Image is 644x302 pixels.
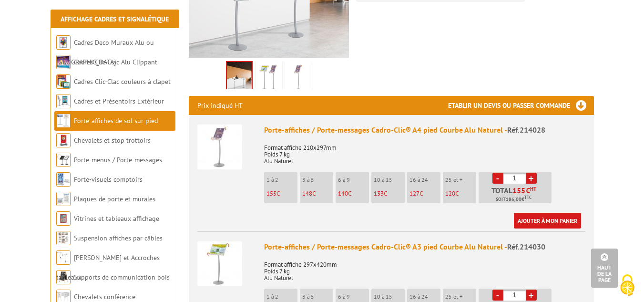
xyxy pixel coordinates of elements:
[512,187,526,194] span: 155
[338,189,348,198] span: 140
[526,173,537,184] a: +
[74,175,143,184] a: Porte-visuels comptoirs
[506,196,521,203] span: 186,00
[227,62,252,92] img: porte_message_cadro_clic_a4_courbe_alu_naturel_214030_214028_mise_en_scene_web.jpg
[481,187,552,203] p: Total
[56,35,71,50] img: Cadres Deco Muraux Alu ou Bois
[74,214,159,223] a: Vitrines et tableaux affichage
[56,74,71,89] img: Cadres Clic-Clac couleurs à clapet
[445,189,455,198] span: 120
[611,270,644,302] button: Cookies (fenêtre modale)
[507,125,545,135] span: Réf.214028
[374,177,405,183] p: 10 à 15
[74,136,151,145] a: Chevalets et stop trottoirs
[409,190,440,197] p: €
[74,97,164,105] a: Cadres et Présentoirs Extérieur
[526,290,537,301] a: +
[74,292,135,301] a: Chevalets conférence
[74,195,155,203] a: Plaques de porte et murales
[266,177,297,183] p: 1 à 2
[264,255,585,281] p: Format affiche 297x420mm Poids 7 kg Alu Naturel
[492,290,503,301] a: -
[56,133,71,147] img: Chevalets et stop trottoirs
[74,234,163,242] a: Suspension affiches par câbles
[615,273,639,297] img: Cookies (fenêtre modale)
[492,173,503,184] a: -
[530,186,536,192] sup: HT
[374,190,405,197] p: €
[266,293,297,300] p: 1 à 2
[197,241,242,286] img: Porte-affiches / Porte-messages Cadro-Clic® A3 pied Courbe Alu Naturel
[74,273,170,281] a: Supports de communication bois
[302,293,333,300] p: 3 à 5
[409,189,419,198] span: 127
[374,189,384,198] span: 133
[338,177,369,183] p: 6 à 9
[74,58,157,66] a: Cadres Clic-Clac Alu Clippant
[264,241,585,252] div: Porte-affiches / Porte-messages Cadro-Clic® A3 pied Courbe Alu Naturel -
[197,96,243,115] p: Prix indiqué HT
[74,156,162,164] a: Porte-menus / Porte-messages
[445,190,476,197] p: €
[264,125,585,135] div: Porte-affiches / Porte-messages Cadro-Clic® A4 pied Courbe Alu Naturel -
[56,253,160,281] a: [PERSON_NAME] et Accroches tableaux
[56,172,71,187] img: Porte-visuels comptoirs
[448,96,594,115] h3: Etablir un devis ou passer commande
[264,138,585,165] p: Format affiche 210x297mm Poids 7 kg Alu Naturel
[302,177,333,183] p: 3 à 5
[56,211,71,226] img: Vitrines et tableaux affichage
[56,250,71,265] img: Cimaises et Accroches tableaux
[445,293,476,300] p: 25 et +
[338,190,369,197] p: €
[526,187,530,194] span: €
[591,249,618,288] a: Haut de la page
[507,242,545,251] span: Réf.214030
[374,293,405,300] p: 10 à 15
[338,293,369,300] p: 6 à 9
[56,94,71,108] img: Cadres et Présentoirs Extérieur
[257,63,280,93] img: porte_message_cadro_clic_a4_courbe_alu_naturel_214030_214028_fleche.jpg
[409,293,440,300] p: 16 à 24
[74,77,171,86] a: Cadres Clic-Clac couleurs à clapet
[56,231,71,245] img: Suspension affiches par câbles
[514,213,581,229] a: Ajouter à mon panier
[56,192,71,206] img: Plaques de porte et murales
[287,63,310,93] img: porte_message_cadro_clic_a3_courbe_alu_naturel_214030_fleche.jpg
[61,15,169,23] a: Affichage Cadres et Signalétique
[445,177,476,183] p: 25 et +
[197,125,242,169] img: Porte-affiches / Porte-messages Cadro-Clic® A4 pied Courbe Alu Naturel
[524,195,532,200] sup: TTC
[56,38,154,66] a: Cadres Deco Muraux Alu ou [GEOGRAPHIC_DATA]
[302,189,312,198] span: 148
[74,116,158,125] a: Porte-affiches de sol sur pied
[409,177,440,183] p: 16 à 24
[496,196,532,203] span: Soit €
[302,190,333,197] p: €
[266,189,276,198] span: 155
[56,114,71,128] img: Porte-affiches de sol sur pied
[266,190,297,197] p: €
[56,153,71,167] img: Porte-menus / Porte-messages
